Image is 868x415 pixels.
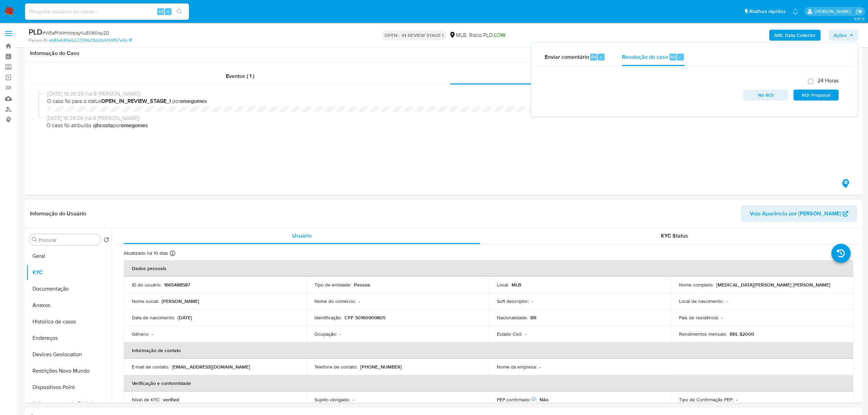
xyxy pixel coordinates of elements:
[292,232,312,240] span: Usuário
[158,8,163,15] span: Alt
[726,298,728,304] p: -
[750,205,841,222] span: Veja Aparência por [PERSON_NAME]
[358,298,360,304] p: -
[162,298,199,304] p: [PERSON_NAME]
[743,90,788,101] button: No ROI
[132,364,169,370] p: E-mail de contato :
[815,8,853,15] p: jhonata.costa@mercadolivre.com
[95,121,113,129] b: jhcosta
[314,314,342,321] p: Identificação :
[512,282,521,288] p: MLB
[600,54,602,60] span: c
[540,397,548,403] p: Não
[104,237,109,244] button: Retornar ao pedido padrão
[545,53,589,61] span: Enviar comentário
[178,314,192,321] p: [DATE]
[132,314,175,321] p: Data de nascimento :
[716,282,830,288] p: [MEDICAL_DATA][PERSON_NAME] [PERSON_NAME]
[314,282,351,288] p: Tipo de entidade :
[817,77,839,84] span: 24 Horas
[25,7,189,16] input: Pesquise usuários ou casos...
[344,314,385,321] p: CPF 50160909805
[124,375,853,391] th: Verificação e conformidade
[46,115,846,122] span: [DATE] 16:39:29 (há 8 [PERSON_NAME])
[679,282,714,288] p: Nome completo :
[164,282,190,288] p: 1665488587
[721,314,723,321] p: -
[101,97,171,105] b: OPEN_IN_REVIEW_STAGE_I
[340,331,341,337] p: -
[449,31,466,39] div: MLB
[26,396,112,412] button: Adiantamentos de Dinheiro
[736,397,737,403] p: -
[26,281,112,297] button: Documentação
[497,298,529,304] p: Soft descriptor :
[314,298,356,304] p: Nome do comércio :
[469,31,505,39] span: Risco PLD:
[829,30,858,41] button: Ações
[172,7,186,16] button: search-icon
[497,331,522,337] p: Estado Civil :
[26,346,112,363] button: Devices Geolocation
[730,331,754,337] p: BRL $2000
[226,72,254,80] span: Eventos ( 1 )
[172,364,250,370] p: [EMAIL_ADDRESS][DOMAIN_NAME]
[622,53,668,61] span: Resolução do caso
[29,37,48,43] b: Person ID
[124,250,168,256] p: Atualizado há 10 dias
[26,313,112,330] button: Histórico de casos
[46,122,846,129] span: O caso foi atribuído a por
[32,237,37,242] button: Procurar
[163,397,179,403] p: verified
[679,397,733,403] p: Tipo de Confirmação PEP :
[47,97,846,105] span: O caso foi para o status por
[132,331,149,337] p: Gênero :
[497,397,537,403] p: PEP confirmado :
[530,314,537,321] p: BR
[47,90,846,98] span: [DATE] 16:39:29 (há 8 [PERSON_NAME])
[360,364,402,370] p: [PHONE_NUMBER]
[167,8,169,15] span: s
[124,342,853,359] th: Informação de contato
[525,331,526,337] p: -
[494,31,505,39] span: LOW
[314,364,357,370] p: Telefone de contato :
[132,298,159,304] p: Nome social :
[679,314,719,321] p: País de residência :
[591,54,596,60] span: Alt
[132,282,161,288] p: ID do usuário :
[42,29,109,36] span: # WEaPNMHxtrpqyKuE060isy2D
[180,97,207,105] b: emegomes
[26,297,112,313] button: Anexos
[26,248,112,264] button: Geral
[741,205,857,222] button: Veja Aparência por [PERSON_NAME]
[749,8,786,15] span: Atalhos rápidos
[30,210,86,217] h1: Informação do Usuário
[808,79,813,84] input: 24 Horas
[856,8,863,15] a: Sair
[670,54,676,60] span: Alt
[833,30,847,41] span: Ações
[124,260,853,277] th: Dados pessoais
[679,298,723,304] p: Local de nascimento :
[353,397,354,403] p: -
[532,298,533,304] p: -
[29,26,42,37] b: PLD
[497,282,509,288] p: Local :
[497,314,528,321] p: Nacionalidade :
[30,50,857,57] h1: Informação do Caso
[132,397,160,403] p: Nível de KYC :
[679,331,727,337] p: Rendimentos mensais :
[774,30,816,41] b: AML Data Collector
[792,9,798,14] a: Notificações
[497,364,537,370] p: Nome da empresa :
[748,90,784,100] span: No ROI
[39,237,98,243] input: Procurar
[382,30,446,40] p: OPEN - IN REVIEW STAGE I
[794,90,839,101] button: ROI Proposal
[26,264,112,281] button: KYC
[26,363,112,379] button: Restrições Novo Mundo
[540,364,541,370] p: -
[26,330,112,346] button: Endereços
[798,90,834,100] span: ROI Proposal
